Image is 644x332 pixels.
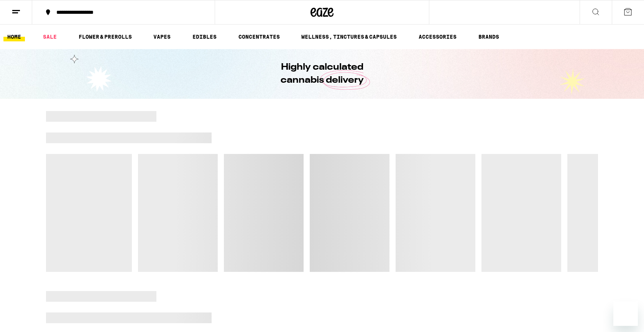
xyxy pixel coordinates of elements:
a: CONCENTRATES [235,32,284,41]
a: ACCESSORIES [415,32,460,41]
a: HOME [3,32,25,41]
a: VAPES [149,32,174,41]
iframe: Button to launch messaging window [613,301,638,326]
a: EDIBLES [189,32,220,41]
a: BRANDS [475,32,503,41]
a: SALE [39,32,61,41]
h1: Highly calculated cannabis delivery [259,61,385,87]
a: FLOWER & PREROLLS [75,32,136,41]
a: WELLNESS, TINCTURES & CAPSULES [297,32,401,41]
